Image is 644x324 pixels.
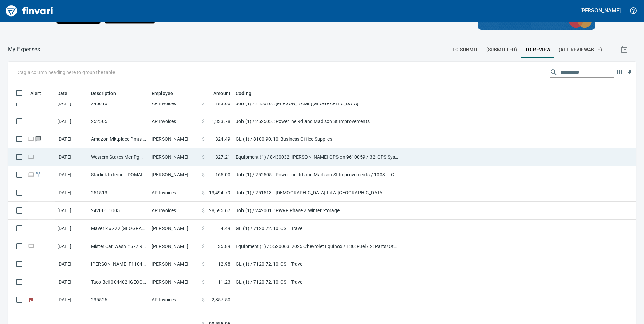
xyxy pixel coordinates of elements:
span: Amount [204,89,230,97]
td: GL (1) / 7120.72.10: OSH Travel [233,273,401,291]
td: [PERSON_NAME] F11042 Baker City OR [88,255,149,273]
span: $ [202,189,205,196]
span: Date [57,89,68,97]
p: Drag a column heading here to group the table [16,69,115,76]
td: [DATE] [55,202,88,220]
td: [PERSON_NAME] [149,237,199,255]
p: My Expenses [8,45,40,54]
span: To Submit [452,45,478,54]
button: [PERSON_NAME] [579,5,622,16]
td: Amazon Mktplace Pmts [DOMAIN_NAME][URL] WA [88,130,149,148]
span: 35.89 [218,243,230,250]
td: 252505 [88,112,149,130]
nav: breadcrumb [8,45,40,54]
span: Coding [236,89,251,97]
span: $ [202,100,205,107]
span: Coding [236,89,260,97]
h5: [PERSON_NAME] [580,7,621,14]
td: 251513 [88,184,149,202]
span: Description [91,89,125,97]
td: [DATE] [55,220,88,237]
td: GL (1) / 7120.72.10: OSH Travel [233,220,401,237]
td: Western States Mer Pg Meridian ID [88,148,149,166]
span: Flagged [28,297,35,302]
td: AP Invoices [149,112,199,130]
span: 2,857.50 [212,296,230,303]
td: AP Invoices [149,184,199,202]
td: [DATE] [55,291,88,309]
td: Job (1) / 252505.: Powerline Rd and Madison St Improvements [233,112,401,130]
td: [DATE] [55,166,88,184]
td: Maverik #722 [GEOGRAPHIC_DATA] OR [88,220,149,237]
span: Online transaction [28,155,35,159]
td: Job (1) / 251513.: [DEMOGRAPHIC_DATA]-Fil-A [GEOGRAPHIC_DATA] [233,184,401,202]
td: [PERSON_NAME] [149,166,199,184]
span: $ [202,261,205,267]
td: [DATE] [55,184,88,202]
span: $ [202,296,205,303]
span: $ [202,118,205,125]
span: $ [202,136,205,142]
span: Online transaction [28,172,35,177]
td: AP Invoices [149,202,199,220]
td: [PERSON_NAME] [149,130,199,148]
td: [PERSON_NAME] [149,148,199,166]
span: Online transaction [28,244,35,248]
td: Job (1) / 245010.: [PERSON_NAME][GEOGRAPHIC_DATA] [233,95,401,112]
td: Job (1) / 252505.: Powerline Rd and Madison St Improvements / 1003. .: General Requirements / 5: ... [233,166,401,184]
span: 7,597.50 [212,314,230,321]
td: [PERSON_NAME] [149,273,199,291]
td: [DATE] [55,148,88,166]
span: 12.98 [218,261,230,267]
span: $ [202,207,205,214]
span: $ [202,314,205,321]
span: 28,595.67 [209,207,230,214]
td: [PERSON_NAME] [149,255,199,273]
span: To Review [525,45,551,54]
img: Finvari [4,3,55,19]
td: Job (1) / 242001.: PWRF Phase 2 Winter Storage [233,202,401,220]
span: Employee [152,89,182,97]
span: Date [57,89,76,97]
span: $ [202,243,205,250]
span: 11.23 [218,279,230,285]
span: Online transaction [28,137,35,141]
td: [DATE] [55,255,88,273]
span: (Submitted) [486,45,517,54]
span: Alert [30,89,50,97]
button: Choose columns to display [614,67,624,77]
td: Equipment (1) / 8430032: [PERSON_NAME] GPS on 9610059 / 32: GPS System / 2: Parts/Other [233,148,401,166]
span: $ [202,225,205,232]
span: 4.49 [221,225,230,232]
td: GL (1) / 7120.72.10: OSH Travel [233,255,401,273]
td: [DATE] [55,273,88,291]
span: 13,494.79 [209,189,230,196]
td: Equipment (1) / 5520063: 2025 Chevrolet Equinox / 130: Fuel / 2: Parts/Other [233,237,401,255]
td: Taco Bell 004402 [GEOGRAPHIC_DATA] OR [88,273,149,291]
span: Split transaction [35,172,42,177]
td: [DATE] [55,130,88,148]
span: Employee [152,89,173,97]
td: 242001.1005 [88,202,149,220]
td: [DATE] [55,237,88,255]
span: $ [202,154,205,160]
td: GL (1) / 8100.90.10: Business Office Supplies [233,130,401,148]
td: [DATE] [55,112,88,130]
span: 1,333.78 [212,118,230,125]
span: 324.49 [215,136,230,142]
td: Starlink Internet [DOMAIN_NAME] CA - 122nd [88,166,149,184]
span: 165.00 [215,171,230,178]
button: Show transactions within a particular date range [614,41,636,58]
span: $ [202,171,205,178]
button: Download Table [624,68,635,78]
td: 235526 [88,291,149,309]
td: [PERSON_NAME] [149,220,199,237]
td: AP Invoices [149,95,199,112]
td: [DATE] [55,95,88,112]
span: Has messages [35,137,42,141]
span: Amount [213,89,230,97]
span: (All Reviewable) [559,45,602,54]
td: 245010 [88,95,149,112]
span: $ [202,279,205,285]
